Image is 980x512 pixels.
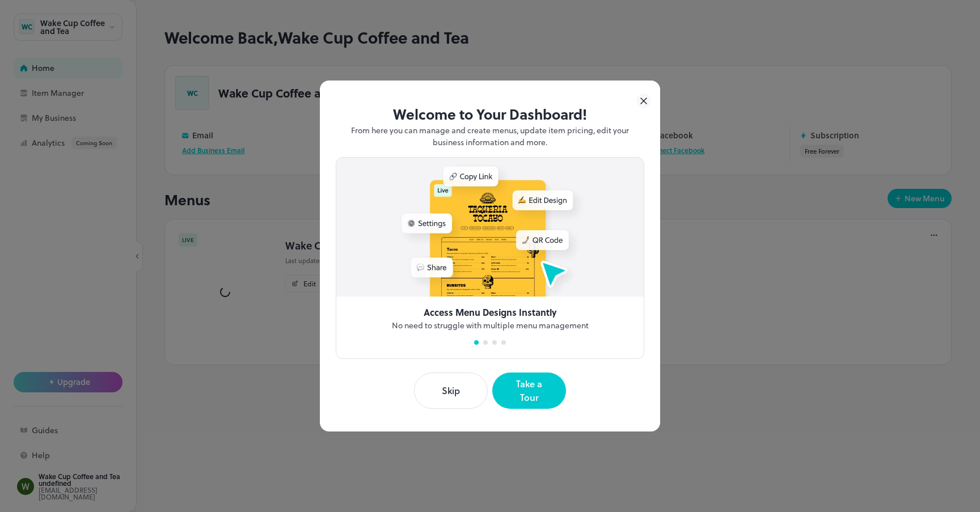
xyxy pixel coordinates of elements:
[392,319,589,331] p: No need to struggle with multiple menu management
[414,373,488,409] button: Skip
[336,158,644,297] img: intro-access-menu-design-1ff07d5f.jpg
[336,103,644,125] p: Welcome to Your Dashboard!
[492,373,566,409] button: Take a Tour
[336,124,644,148] p: From here you can manage and create menus, update item pricing, edit your business information an...
[424,306,556,319] p: Access Menu Designs Instantly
